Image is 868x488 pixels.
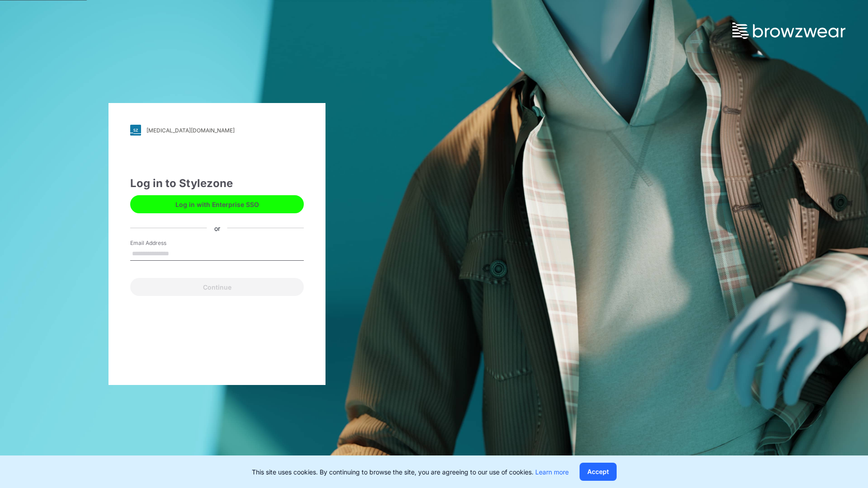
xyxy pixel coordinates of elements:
[130,125,304,136] a: [MEDICAL_DATA][DOMAIN_NAME]
[732,23,845,39] img: browzwear-logo.73288ffb.svg
[580,463,617,481] button: Accept
[130,195,304,213] button: Log in with Enterprise SSO
[130,175,304,192] div: Log in to Stylezone
[207,223,227,233] div: or
[130,125,141,136] img: svg+xml;base64,PHN2ZyB3aWR0aD0iMjgiIGhlaWdodD0iMjgiIHZpZXdCb3g9IjAgMCAyOCAyOCIgZmlsbD0ibm9uZSIgeG...
[130,239,193,247] label: Email Address
[252,467,569,477] p: This site uses cookies. By continuing to browse the site, you are agreeing to our use of cookies.
[146,127,235,134] div: [MEDICAL_DATA][DOMAIN_NAME]
[535,468,569,476] a: Learn more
